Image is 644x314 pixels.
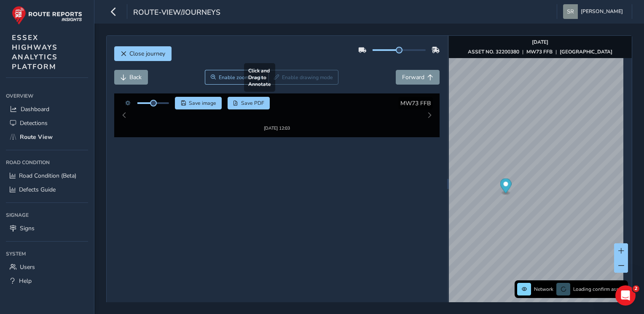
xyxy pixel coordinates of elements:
[20,263,35,271] span: Users
[400,99,431,107] span: MW73 FFB
[6,221,88,235] a: Signs
[6,156,88,169] div: Road Condition
[20,133,53,141] span: Route View
[526,48,553,55] strong: MW73 FFB
[6,169,88,183] a: Road Condition (Beta)
[563,4,626,19] button: [PERSON_NAME]
[189,100,216,106] span: Save image
[468,48,519,55] strong: ASSET NO. 32200380
[581,4,623,19] span: [PERSON_NAME]
[12,33,58,72] span: ESSEX HIGHWAYS ANALYTICS PLATFORM
[19,186,56,194] span: Defects Guide
[6,130,88,144] a: Route View
[20,119,48,127] span: Detections
[6,260,88,274] a: Users
[129,50,165,58] span: Close journey
[6,274,88,288] a: Help
[6,247,88,260] div: System
[228,97,270,109] button: PDF
[251,106,303,114] img: Thumbnail frame
[21,105,49,113] span: Dashboard
[615,285,636,306] iframe: Intercom live chat
[114,46,172,61] button: Close journey
[175,97,222,109] button: Save
[129,73,142,81] span: Back
[573,286,625,293] span: Loading confirm assets
[219,74,263,81] span: Enable zoom mode
[396,70,440,85] button: Forward
[6,90,88,102] div: Overview
[534,286,553,293] span: Network
[20,224,35,232] span: Signs
[500,178,511,196] div: Map marker
[468,48,612,55] div: | |
[133,7,220,19] span: route-view/journeys
[114,70,148,85] button: Back
[633,285,639,292] span: 2
[532,39,548,45] strong: [DATE]
[6,183,88,197] a: Defects Guide
[205,70,268,85] button: Zoom
[251,114,303,120] div: [DATE] 12:03
[241,100,264,106] span: Save PDF
[6,102,88,116] a: Dashboard
[6,209,88,221] div: Signage
[560,48,612,55] strong: [GEOGRAPHIC_DATA]
[19,172,76,180] span: Road Condition (Beta)
[19,277,32,285] span: Help
[402,73,424,81] span: Forward
[563,4,578,19] img: diamond-layout
[12,6,82,25] img: rr logo
[6,116,88,130] a: Detections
